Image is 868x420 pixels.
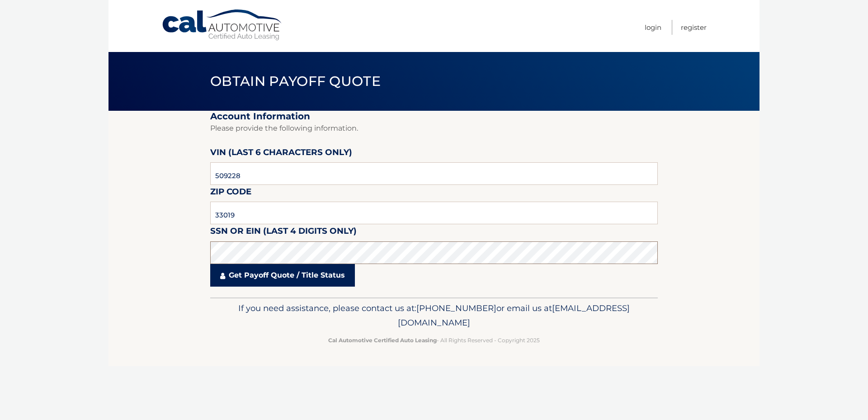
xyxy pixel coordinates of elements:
[645,20,661,35] a: Login
[416,303,496,313] span: [PHONE_NUMBER]
[681,20,707,35] a: Register
[161,9,283,41] a: Cal Automotive
[210,73,381,90] span: Obtain Payoff Quote
[328,337,437,344] strong: Cal Automotive Certified Auto Leasing
[210,111,658,122] h2: Account Information
[210,185,251,202] label: Zip Code
[210,122,658,135] p: Please provide the following information.
[216,335,652,345] p: - All Rights Reserved - Copyright 2025
[210,146,352,162] label: VIN (last 6 characters only)
[210,264,355,287] a: Get Payoff Quote / Title Status
[216,301,652,330] p: If you need assistance, please contact us at: or email us at
[210,224,357,241] label: SSN or EIN (last 4 digits only)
